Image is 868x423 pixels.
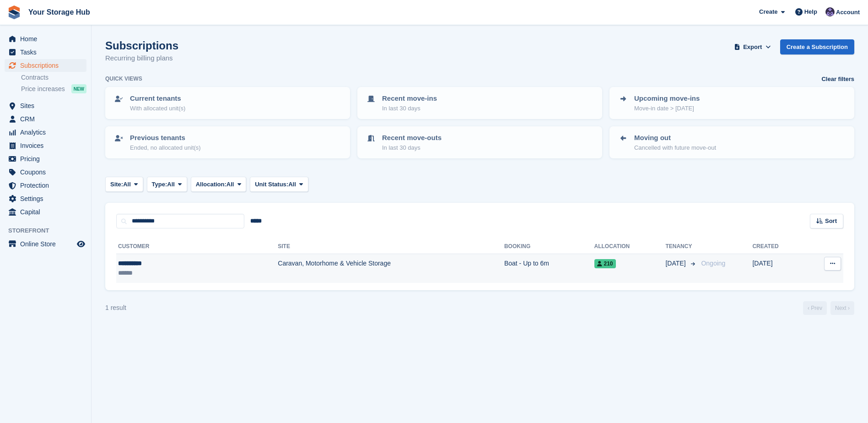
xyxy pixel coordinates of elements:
[255,180,288,189] span: Unit Status:
[634,133,716,143] p: Moving out
[382,104,437,113] p: In last 30 days
[634,143,716,152] p: Cancelled with future move-out
[594,239,666,254] th: Allocation
[5,139,86,152] a: menu
[278,239,504,254] th: Site
[105,39,178,52] h1: Subscriptions
[20,152,75,165] span: Pricing
[21,85,65,93] span: Price increases
[167,180,175,189] span: All
[25,5,94,20] a: Your Storage Hub
[759,7,777,16] span: Create
[21,84,86,94] a: Price increases NEW
[5,179,86,192] a: menu
[5,166,86,179] a: menu
[836,8,860,17] span: Account
[105,75,142,83] h6: Quick views
[382,133,442,143] p: Recent move-outs
[665,239,697,254] th: Tenancy
[821,75,854,84] a: Clear filters
[382,93,437,104] p: Recent move-ins
[250,177,308,192] button: Unit Status: All
[780,39,854,54] a: Create a Subscription
[5,206,86,218] a: menu
[752,239,805,254] th: Created
[504,239,594,254] th: Booking
[20,192,75,205] span: Settings
[733,39,773,54] button: Export
[7,5,21,19] img: stora-icon-8386f47178a22dfd0bd8f6a31ec36ba5ce8667c1dd55bd0f319d3a0aa187defe.svg
[106,127,349,157] a: Previous tenants Ended, no allocated unit(s)
[382,143,442,152] p: In last 30 days
[110,180,123,189] span: Site:
[634,104,700,113] p: Move-in date > [DATE]
[152,180,167,189] span: Type:
[147,177,187,192] button: Type: All
[191,177,247,192] button: Allocation: All
[278,254,504,283] td: Caravan, Motorhome & Vehicle Storage
[20,126,75,139] span: Analytics
[71,84,86,93] div: NEW
[803,301,827,315] a: Previous
[20,166,75,179] span: Coupons
[825,217,837,226] span: Sort
[116,239,278,254] th: Customer
[105,177,143,192] button: Site: All
[20,139,75,152] span: Invoices
[701,260,725,267] span: Ongoing
[20,238,75,250] span: Online Store
[801,301,856,315] nav: Page
[20,206,75,218] span: Capital
[20,113,75,125] span: CRM
[8,226,91,235] span: Storefront
[288,180,296,189] span: All
[752,254,805,283] td: [DATE]
[610,127,853,157] a: Moving out Cancelled with future move-out
[5,238,86,250] a: menu
[634,93,700,104] p: Upcoming move-ins
[130,133,201,143] p: Previous tenants
[5,152,86,165] a: menu
[226,180,234,189] span: All
[610,88,853,118] a: Upcoming move-ins Move-in date > [DATE]
[504,254,594,283] td: Boat - Up to 6m
[130,93,185,104] p: Current tenants
[825,7,835,16] img: Liam Beddard
[830,301,854,315] a: Next
[358,88,601,118] a: Recent move-ins In last 30 days
[106,88,349,118] a: Current tenants With allocated unit(s)
[5,59,86,72] a: menu
[743,43,762,52] span: Export
[130,143,201,152] p: Ended, no allocated unit(s)
[75,239,86,249] a: Preview store
[196,180,226,189] span: Allocation:
[358,127,601,157] a: Recent move-outs In last 30 days
[5,99,86,112] a: menu
[105,53,178,64] p: Recurring billing plans
[21,73,86,82] a: Contracts
[5,126,86,139] a: menu
[105,303,126,313] div: 1 result
[665,259,687,268] span: [DATE]
[5,192,86,205] a: menu
[20,46,75,59] span: Tasks
[20,179,75,192] span: Protection
[130,104,185,113] p: With allocated unit(s)
[123,180,131,189] span: All
[20,59,75,72] span: Subscriptions
[5,46,86,59] a: menu
[594,259,616,268] span: 210
[804,7,817,16] span: Help
[5,33,86,45] a: menu
[20,33,75,45] span: Home
[20,99,75,112] span: Sites
[5,113,86,125] a: menu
